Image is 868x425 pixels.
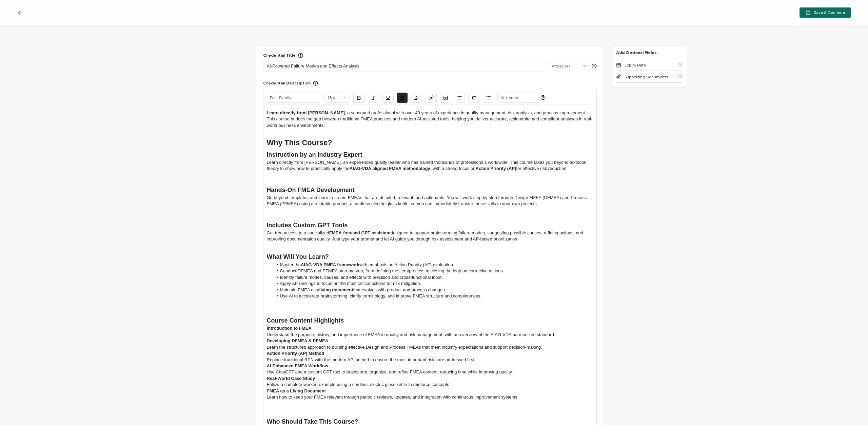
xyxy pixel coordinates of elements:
strong: Hands-On FMEA Development [267,187,355,193]
p: Learn how to keep your FMEA relevant through periodic reviews, updates, and integration with cont... [267,394,593,400]
strong: Who Should Take This Course? [267,418,358,425]
button: Save & Continue [800,7,851,18]
input: Attributes [498,93,538,102]
strong: Learn directly from [PERSON_NAME] [267,110,345,115]
span: Expiry Date [625,62,646,67]
strong: Action Priority (AP) Method [267,351,324,356]
span: Save & Continue [806,10,845,15]
strong: AIAG-VDA aligned FMEA methodology [350,166,430,171]
div: Credential Description [263,80,318,85]
p: Use ChatGPT and a custom GPT tool to brainstorm, organize, and refine FMEA content, reducing time... [267,369,593,375]
li: Use AI to accelerate brainstorming, clarify terminology, and improve FMEA structure and completen... [273,293,593,299]
div: Credential Title [263,53,303,58]
strong: FMEA-focused GPT assistant [329,230,391,235]
strong: Why This Course? [267,138,332,147]
input: Font Size [325,93,350,102]
input: Font Family [267,93,321,102]
strong: Developing DFMEA & PFMEA [267,338,329,343]
iframe: Chat Widget [834,392,868,425]
strong: living document [319,287,353,292]
li: Conduct DFMEA and PFMEA step-by-step, from defining the item/process to closing the loop on corre... [273,268,593,274]
strong: Instruction by an Industry Expert [267,151,362,158]
strong: AIAG-VDA FMEA framework [301,262,359,267]
p: Replace traditional RPN with the modern AP method to ensure the most important risks are addresse... [267,357,593,363]
span: Supporting Documents [625,74,668,79]
strong: AI-Enhanced FMEA Workflow [267,363,328,368]
input: Attributes [549,61,589,71]
p: , a seasoned professional with over 40 years of experience in quality management, risk analysis, ... [267,110,593,129]
p: Learn the structured approach to building effective Design and Process FMEAs that meet industry e... [267,344,593,350]
strong: Action Priority (AP) [476,166,516,171]
p: AI-Powered Failure Modes and Effects Analysis [267,63,541,70]
p: Understand the purpose, history, and importance of FMEA in quality and risk management, with an o... [267,332,593,338]
strong: Course Content Highlights [267,317,344,324]
p: Get free access to a specialized designed to support brainstorming failure modes, suggesting poss... [267,230,593,243]
strong: What Will You Learn? [267,253,329,260]
p: Follow a complete worked example using a cordless electric glass kettle to reinforce concepts. [267,382,593,388]
p: Learn directly from [PERSON_NAME], an experienced quality leader who has trained thousands of pro... [267,159,593,172]
li: Maintain FMEA as a that evolves with product and process changes. [273,287,593,293]
li: Apply AP rankings to focus on the most critical actions for risk mitigation. [273,281,593,287]
p: Add Optional Fields [612,50,661,55]
li: Master the with emphasis on Action Priority (AP) evaluation. [273,262,593,268]
strong: Includes Custom GPT Tools [267,222,348,229]
strong: FMEA as a Living Document [267,388,326,393]
strong: Introduction to FMEA [267,326,312,331]
p: Go beyond templates and learn to create FMEAs that are detailed, relevant, and actionable. You wi... [267,195,593,207]
strong: Real-World Case Study [267,376,315,381]
li: Identify failure modes, causes, and effects with precision and cross-functional input. [273,274,593,281]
